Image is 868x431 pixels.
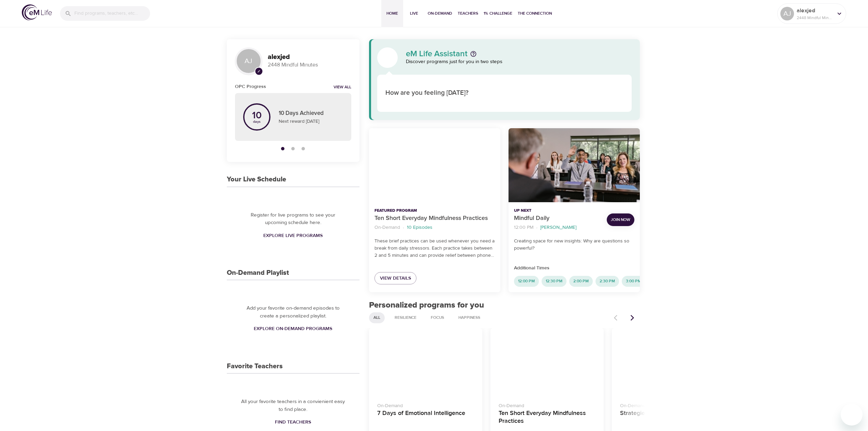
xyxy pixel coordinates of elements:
[499,400,595,410] p: On-Demand
[426,312,448,323] div: Focus
[374,224,400,231] p: On-Demand
[514,223,601,232] nav: breadcrumb
[403,223,404,232] li: ·
[235,47,262,75] div: AJ
[510,84,529,103] img: good
[622,278,645,284] span: 3:00 PM
[279,109,343,118] p: 10 Days Achieved
[380,274,411,283] span: View Details
[484,10,512,17] span: 1% Challenge
[622,276,645,287] div: 3:00 PM
[514,208,601,214] p: Up Next
[542,276,567,287] div: 12:30 PM
[540,224,576,231] p: [PERSON_NAME]
[569,278,593,284] span: 2:00 PM
[514,214,601,223] p: Mindful Daily
[240,348,346,363] p: Add your favorite on-demand episodes to create a personalized playlist.
[390,312,421,323] div: Resilience
[595,276,619,287] div: 2:30 PM
[382,52,393,63] img: eM Life Assistant
[377,410,474,426] h4: 7 Days of Emotional Intelligence
[536,223,538,232] li: ·
[385,88,480,98] p: How are you feeling [DATE]?
[428,10,452,17] span: On-Demand
[509,128,640,202] button: Mindful Daily
[374,272,416,285] a: View Details
[268,61,351,69] p: 2448 Mindful Minutes
[514,224,533,231] p: 12:00 PM
[279,201,307,228] img: Your Live Schedule
[240,233,346,249] p: Register for live programs to see your upcoming schedule here.
[369,328,482,392] button: 7 Days of Emotional Intelligence
[406,58,632,66] p: Discover programs just for you in two steps
[252,111,262,120] p: 10
[369,312,385,323] div: All
[458,10,478,17] span: Teachers
[571,83,592,104] button: I'm feeling worst
[595,278,619,284] span: 2:30 PM
[780,7,794,20] div: AJ
[514,276,539,287] div: 12:00 PM
[227,291,289,299] h3: On-Demand Playlist
[374,238,495,259] p: These brief practices can be used whenever you need a break from daily stressors. Each practice t...
[279,118,343,125] p: Next reward [DATE]
[227,176,286,183] h3: Your Live Schedule
[374,214,495,223] p: Ten Short Everyday Mindfulness Practices
[625,310,640,325] button: Next items
[369,315,384,321] span: All
[369,300,640,310] h2: Personalized programs for you
[612,328,725,392] button: Strategies to Reduce Stress
[374,208,495,214] p: Featured Program
[797,15,833,21] p: 2448 Mindful Minutes
[514,238,634,252] p: Creating space for new insights: Why are questions so powerful?
[490,328,604,392] button: Ten Short Everyday Mindfulness Practices
[514,278,539,284] span: 12:00 PM
[427,315,448,321] span: Focus
[227,406,283,414] h3: Favorite Teachers
[531,84,549,103] img: ok
[454,315,484,321] span: Happiness
[841,404,863,426] iframe: Button to launch messaging window
[569,276,593,287] div: 2:00 PM
[254,368,332,377] span: Explore On-Demand Programs
[377,400,474,410] p: On-Demand
[542,278,567,284] span: 12:30 PM
[252,120,262,123] p: days
[620,410,717,426] h4: Strategies to Reduce Stress
[406,50,468,58] p: eM Life Assistant
[611,216,630,223] span: Join Now
[268,53,351,61] h3: alexjed
[384,10,400,17] span: Home
[74,6,150,21] input: Find programs, teachers, etc...
[509,83,530,104] button: I'm feeling good
[22,4,52,20] img: logo
[279,316,307,343] img: On-Demand Playlist
[369,128,500,202] button: Ten Short Everyday Mindfulness Practices
[514,265,634,272] p: Additional Times
[334,85,351,90] a: View all notifications
[518,10,552,17] span: The Connection
[263,253,323,262] span: Explore Live Programs
[797,6,833,15] p: alexjed
[572,84,591,103] img: worst
[235,83,266,90] h6: OPC Progress
[620,400,717,410] p: On-Demand
[391,315,421,321] span: Resilience
[251,366,335,379] a: Explore On-Demand Programs
[407,224,432,231] p: 10 Episodes
[488,83,509,104] button: I'm feeling great
[607,213,634,226] button: Join Now
[551,84,570,103] img: bad
[406,10,422,17] span: Live
[261,251,325,264] a: Explore Live Programs
[454,312,485,323] div: Happiness
[489,84,508,103] img: great
[499,410,595,426] h4: Ten Short Everyday Mindfulness Practices
[374,223,495,232] nav: breadcrumb
[550,83,571,104] button: I'm feeling bad
[530,83,550,104] button: I'm feeling ok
